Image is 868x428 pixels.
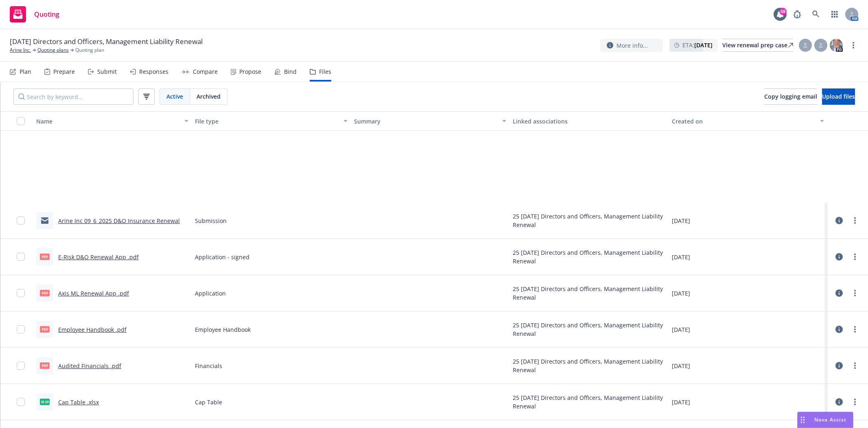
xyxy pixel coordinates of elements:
span: [DATE] [672,289,690,298]
div: 25 [DATE] Directors and Officers, Management Liability Renewal [513,357,665,374]
div: Files [319,68,331,75]
span: [DATE] Directors and Officers, Management Liability Renewal [10,37,203,46]
a: Quoting [7,3,63,26]
button: Copy logging email [764,88,817,105]
a: Arine Inc 09_6_2025 D&O Insurance Renewal [58,217,180,225]
span: Cap Table [195,398,222,406]
button: Upload files [822,88,855,105]
span: Quoting plan [75,46,104,54]
input: Toggle Row Selected [17,216,25,225]
a: Axis ML Renewal App .pdf [58,289,129,297]
div: Compare [193,68,218,75]
span: pdf [40,290,50,296]
input: Toggle Row Selected [17,253,25,261]
div: 25 [DATE] Directors and Officers, Management Liability Renewal [513,248,665,265]
a: more [850,361,860,371]
span: [DATE] [672,398,690,406]
div: Linked associations [513,117,665,126]
div: 25 [DATE] Directors and Officers, Management Liability Renewal [513,212,665,229]
img: photo [830,39,843,52]
a: more [850,288,860,298]
a: Arine Inc. [10,46,31,54]
span: [DATE] [672,362,690,370]
input: Toggle Row Selected [17,362,25,370]
a: more [850,397,860,407]
button: File type [192,111,350,131]
div: 25 [DATE] Directors and Officers, Management Liability Renewal [513,393,665,410]
a: Cap Table .xlsx [58,398,99,406]
strong: [DATE] [694,41,713,49]
div: Responses [139,68,168,75]
span: Application - signed [195,253,249,261]
div: Plan [20,68,31,75]
span: More info... [617,41,648,50]
span: Quoting [34,11,59,18]
div: Created on [672,117,815,126]
span: Upload files [822,93,855,100]
a: Switch app [826,6,843,22]
input: Toggle Row Selected [17,398,25,406]
a: Quoting plans [37,46,69,54]
div: View renewal prep case [722,39,793,51]
div: Bind [284,68,297,75]
span: Submission [195,216,227,225]
a: more [850,324,860,334]
a: more [850,252,860,262]
div: Propose [239,68,261,75]
span: [DATE] [672,216,690,225]
span: Archived [197,92,221,101]
div: Summary [354,117,497,126]
button: Summary [351,111,509,131]
a: Search [808,6,824,22]
a: E-Risk D&O Renewal App .pdf [58,253,139,261]
button: Created on [669,111,827,131]
a: more [850,216,860,225]
input: Toggle Row Selected [17,325,25,333]
a: Employee Handbook .pdf [58,326,127,333]
div: File type [195,117,338,126]
input: Select all [17,117,25,125]
span: [DATE] [672,253,690,261]
div: Submit [97,68,117,75]
span: pdf [40,254,50,260]
span: Nova Assist [814,416,846,423]
input: Toggle Row Selected [17,289,25,297]
div: Name [36,117,179,126]
div: Drag to move [798,412,808,428]
span: Financials [195,362,222,370]
button: Linked associations [509,111,668,131]
span: pdf [40,326,50,332]
div: 25 [DATE] Directors and Officers, Management Liability Renewal [513,285,665,302]
span: Active [166,92,183,101]
div: Prepare [53,68,75,75]
span: ETA : [682,41,713,49]
span: Employee Handbook [195,325,251,334]
span: pdf [40,362,50,368]
div: 58 [779,8,787,15]
button: Name [33,111,192,131]
a: Report a Bug [789,6,805,22]
a: Audited Financials .pdf [58,362,121,370]
span: [DATE] [672,325,690,334]
button: Nova Assist [797,412,853,428]
span: xlsx [40,399,50,405]
a: View renewal prep case [722,39,793,52]
div: 25 [DATE] Directors and Officers, Management Liability Renewal [513,321,665,338]
span: Application [195,289,226,298]
span: Copy logging email [764,93,817,100]
input: Search by keyword... [13,88,133,105]
button: More info... [600,39,663,52]
a: more [848,40,858,50]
